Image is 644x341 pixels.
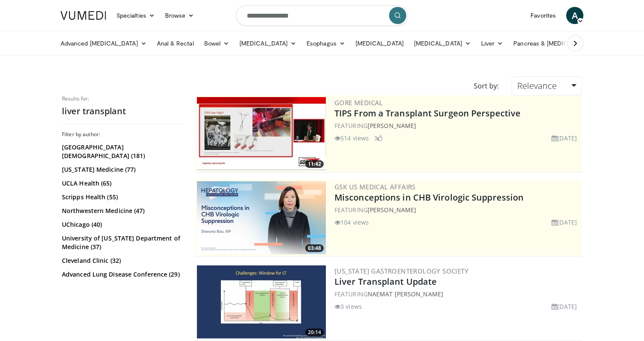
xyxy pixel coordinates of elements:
a: Relevance [512,76,582,95]
h2: liver transplant [62,106,182,117]
div: FEATURING [334,289,580,298]
p: Results for: [62,95,182,102]
a: Bowel [199,35,234,52]
a: Misconceptions in CHB Virologic Suppression [334,192,524,203]
a: [US_STATE] Gastroenterology Society [334,267,469,275]
img: VuMedi Logo [61,11,106,20]
a: Favorites [525,7,561,24]
span: 11:42 [305,160,324,168]
a: Anal & Rectal [152,35,199,52]
a: [PERSON_NAME] [368,122,416,130]
a: University of [US_STATE] Department of Medicine (37) [62,234,180,251]
li: 104 views [334,218,369,227]
a: Liver Transplant Update [334,276,437,287]
img: 59d1e413-5879-4b2e-8b0a-b35c7ac1ec20.jpg.300x170_q85_crop-smart_upscale.jpg [197,181,326,254]
a: 11:42 [197,97,326,170]
span: Relevance [517,80,557,91]
a: [PERSON_NAME] [368,206,416,214]
a: Esophagus [301,35,350,52]
li: 3 views [334,302,362,311]
a: [MEDICAL_DATA] [234,35,301,52]
li: [DATE] [552,302,577,311]
a: Pancreas & [MEDICAL_DATA] [508,35,609,52]
a: Scripps Health (55) [62,193,180,201]
input: Search topics, interventions [236,5,408,26]
a: Cleveland Clinic (32) [62,256,180,265]
span: 20:14 [305,329,324,336]
a: UCLA Health (65) [62,179,180,188]
a: Gore Medical [334,98,383,107]
img: 4003d3dc-4d84-4588-a4af-bb6b84f49ae6.300x170_q85_crop-smart_upscale.jpg [197,97,326,170]
a: Advanced [MEDICAL_DATA] [55,35,152,52]
a: 03:48 [197,181,326,254]
a: TIPS From a Transplant Surgeon Perspective [334,107,521,119]
li: 3 [374,134,383,143]
a: [US_STATE] Medicine (77) [62,165,180,174]
a: Naemat [PERSON_NAME] [368,290,443,298]
img: 44219f35-fb21-4142-a7e6-4f69784487e9.300x170_q85_crop-smart_upscale.jpg [197,265,326,338]
div: Sort by: [467,76,505,95]
a: [MEDICAL_DATA] [409,35,476,52]
a: [MEDICAL_DATA] [350,35,409,52]
li: 514 views [334,134,369,143]
a: UChicago (40) [62,220,180,229]
a: 20:14 [197,265,326,338]
h3: Filter by author: [62,131,182,138]
a: GSK US Medical Affairs [334,183,416,191]
a: A [566,7,583,24]
a: Advanced Lung Disease Conference (29) [62,270,180,279]
a: Northwestern Medicine (47) [62,207,180,215]
div: FEATURING [334,205,580,214]
a: Liver [476,35,508,52]
span: 03:48 [305,244,324,252]
a: [GEOGRAPHIC_DATA][DEMOGRAPHIC_DATA] (181) [62,143,180,160]
div: FEATURING [334,121,580,130]
li: [DATE] [552,134,577,143]
li: [DATE] [552,218,577,227]
a: Specialties [111,7,160,24]
a: Browse [160,7,199,24]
